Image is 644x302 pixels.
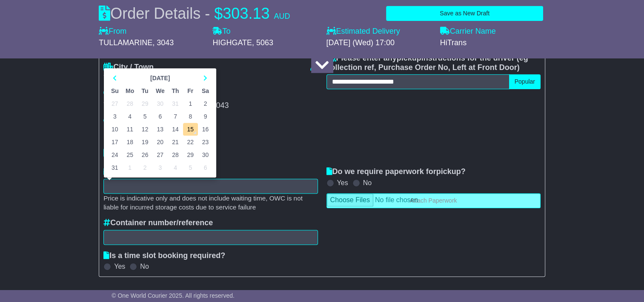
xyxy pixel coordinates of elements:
td: 7 [168,110,183,123]
label: Carrier Name [440,27,496,36]
td: 12 [137,123,152,136]
td: 4 [122,110,137,123]
td: 29 [137,97,152,110]
td: 30 [152,97,168,110]
td: 25 [122,148,137,161]
td: 24 [107,148,122,161]
td: 6 [152,110,168,123]
td: 19 [137,136,152,148]
td: 2 [137,161,152,174]
span: $ [214,5,223,22]
a: Attach Paperwork [326,193,541,208]
td: 3 [152,161,168,174]
span: 303.13 [223,5,269,22]
td: 13 [152,123,168,136]
td: 1 [183,97,198,110]
div: Order Details - [99,4,290,23]
td: 20 [152,136,168,148]
td: 1 [122,161,137,174]
td: 21 [168,136,183,148]
span: © One World Courier 2025. All rights reserved. [112,292,235,299]
th: Mo [122,84,137,97]
th: We [152,84,168,97]
th: Select Month [122,72,197,84]
td: 8 [183,110,198,123]
th: Su [107,84,122,97]
label: No [140,262,149,270]
td: 26 [137,148,152,161]
td: 18 [122,136,137,148]
label: No [363,179,372,187]
td: 3 [107,110,122,123]
td: 2 [198,97,213,110]
th: Fr [183,84,198,97]
td: 14 [168,123,183,136]
td: 31 [107,161,122,174]
th: Sa [198,84,213,97]
td: 29 [183,148,198,161]
td: 15 [183,123,198,136]
td: 28 [168,148,183,161]
td: 16 [198,123,213,136]
td: 9 [198,110,213,123]
td: 10 [107,123,122,136]
td: 5 [137,110,152,123]
span: AUD [274,12,290,20]
td: 28 [122,97,137,110]
label: Do we require paperwork for ? [326,167,466,177]
button: Save as New Draft [386,6,543,21]
div: 3043 [212,101,318,110]
div: HiTrans [440,38,545,48]
td: 4 [168,161,183,174]
td: 17 [107,136,122,148]
td: 27 [152,148,168,161]
th: Tu [137,84,152,97]
label: Yes [337,179,348,187]
td: 30 [198,148,213,161]
td: 11 [122,123,137,136]
td: 23 [198,136,213,148]
div: Air/Sea Depot Details [103,146,541,158]
label: From [99,27,126,36]
label: Yes [114,262,125,270]
td: 22 [183,136,198,148]
td: 31 [168,97,183,110]
button: Popular [509,74,541,89]
div: [DATE] (Wed) 17:00 [326,38,431,48]
td: 5 [183,161,198,174]
label: Estimated Delivery [326,27,431,36]
span: , 5063 [252,38,273,47]
th: Th [168,84,183,97]
td: 27 [107,97,122,110]
span: pickup [436,167,461,176]
span: TULLAMARINE [99,38,152,47]
small: Price is indicative only and does not include waiting time, OWC is not liable for incurred storag... [103,195,303,211]
label: City / Town [103,63,154,72]
span: HIGHGATE [212,38,252,47]
span: , 3043 [152,38,174,47]
label: Is a time slot booking required? [103,251,225,261]
label: To [212,27,230,36]
label: Container number/reference [103,218,213,228]
td: 6 [198,161,213,174]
